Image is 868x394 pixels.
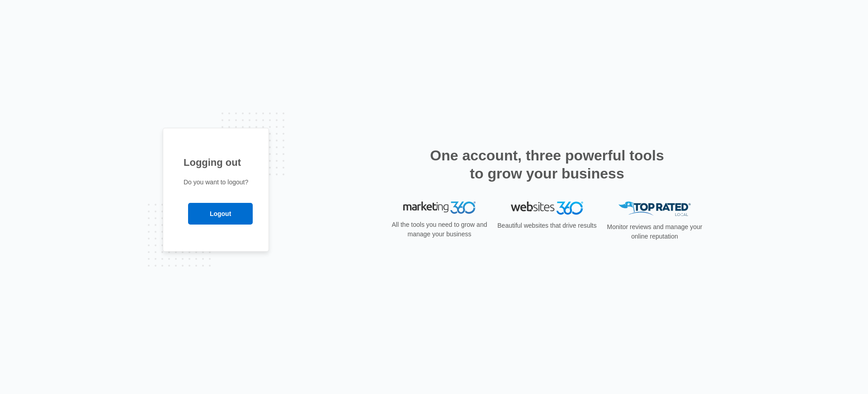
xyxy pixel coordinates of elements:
h1: Logging out [184,155,248,170]
img: Marketing 360 [403,202,476,214]
p: All the tools you need to grow and manage your business [389,220,490,239]
img: Top Rated Local [618,202,691,216]
p: Monitor reviews and manage your online reputation [604,222,705,241]
p: Beautiful websites that drive results [496,221,598,230]
img: Websites 360 [511,202,583,215]
h2: One account, three powerful tools to grow your business [427,146,667,183]
p: Do you want to logout? [184,178,248,187]
input: Logout [188,203,253,225]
